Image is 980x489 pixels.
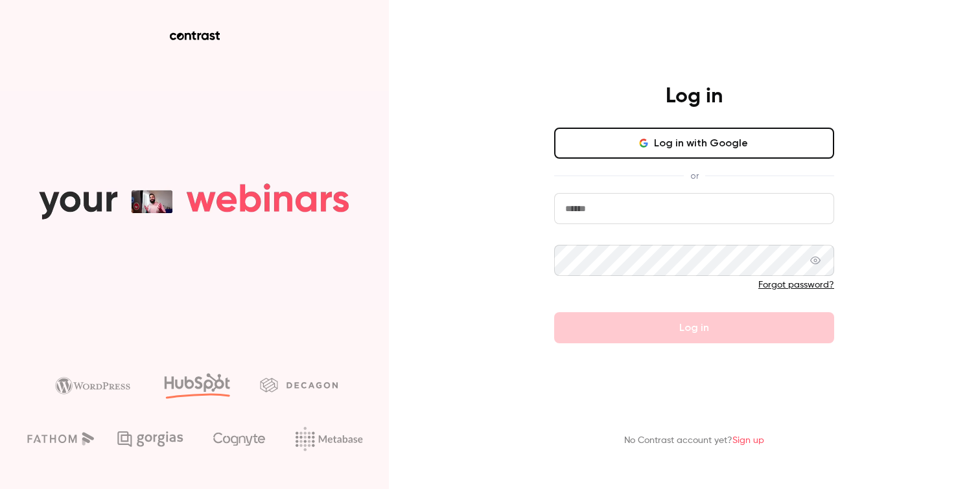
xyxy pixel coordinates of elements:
[260,378,338,392] img: decagon
[732,436,764,445] a: Sign up
[684,169,705,183] span: or
[624,434,764,448] p: No Contrast account yet?
[758,280,834,290] a: Forgot password?
[666,84,723,109] h4: Log in
[554,128,834,159] button: Log in with Google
